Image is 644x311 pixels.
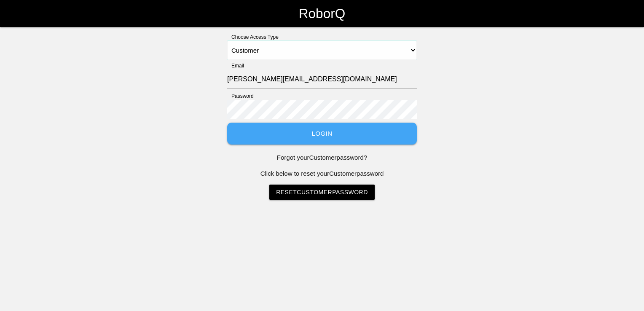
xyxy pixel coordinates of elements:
label: Choose Access Type [227,33,279,41]
button: Login [227,123,417,145]
a: ResetCustomerPassword [269,185,375,200]
p: Click below to reset your Customer password [227,169,417,179]
label: Password [227,92,254,100]
p: Forgot your Customer password? [227,153,417,163]
label: Email [227,62,244,70]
